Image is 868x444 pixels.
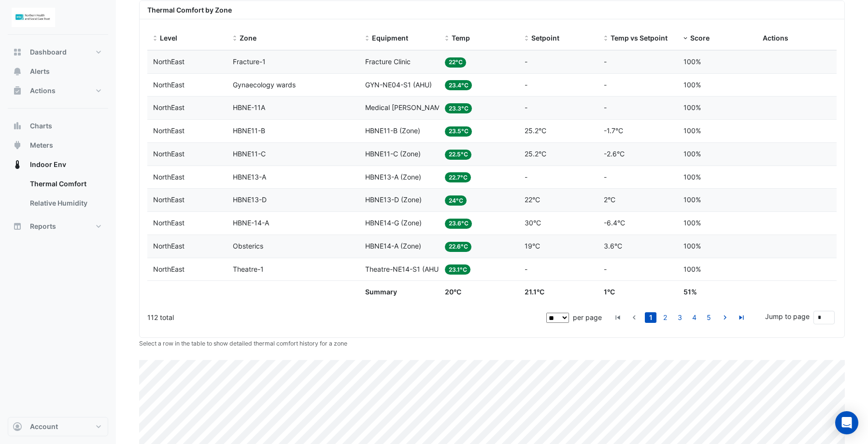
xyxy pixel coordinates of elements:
span: 23.6°C [445,219,472,229]
span: 100% [683,173,701,181]
span: Theatre-1 [233,265,264,273]
span: -1.7°C [604,126,623,135]
div: Open Intercom Messenger [835,411,858,434]
span: 20°C [445,288,461,296]
a: 1 [645,312,656,323]
span: HBNE11-C (Zone) [365,150,421,158]
button: Charts [8,116,108,136]
span: Level [160,34,177,42]
span: HBNE14-A (Zone) [365,242,421,250]
span: HBNE13-A (Zone) [365,173,421,181]
li: page 4 [687,312,701,323]
li: page 5 [701,312,716,323]
span: Meters [30,140,53,150]
button: Indoor Env [8,155,108,174]
span: - [525,265,527,273]
span: per page [573,313,602,321]
span: GYN-NE04-S1 (AHU) [365,81,432,89]
button: Alerts [8,62,108,81]
span: HBNE13-A [233,173,266,181]
span: 22.5°C [445,150,472,160]
button: Reports [8,217,108,236]
app-icon: Actions [13,86,22,96]
span: 100% [683,242,701,250]
button: Account [8,417,108,436]
span: 23.5°C [445,126,472,137]
li: page 3 [672,312,687,323]
span: 100% [683,57,701,66]
div: 112 total [147,305,544,330]
span: NorthEast [153,242,185,250]
span: 100% [683,81,701,89]
span: Obsterics [233,242,263,250]
span: HBNE-14-A [233,219,269,227]
a: 4 [688,312,700,323]
span: - [604,81,607,89]
span: 21.1°C [525,288,544,296]
a: go to previous page [628,312,640,323]
span: 22°C [525,195,540,204]
span: 100% [683,219,701,227]
span: Setpoint [531,34,559,42]
span: - [525,57,527,66]
app-icon: Meters [13,140,22,150]
app-icon: Dashboard [13,47,22,57]
span: Actions [30,86,56,96]
a: 3 [674,312,685,323]
span: 25.2°C [525,126,546,135]
span: Medical Ward [365,103,446,111]
span: HBNE11-B (Zone) [365,126,420,135]
span: HBNE-11A [233,103,265,111]
span: 23.1°C [445,264,471,275]
span: NorthEast [153,265,185,273]
a: go to last page [736,312,747,323]
app-icon: Reports [13,222,22,231]
span: NorthEast [153,150,185,158]
span: 30°C [525,219,541,227]
span: Reports [30,222,56,231]
div: Summary [365,287,433,298]
span: NorthEast [153,81,185,89]
span: 23.3°C [445,103,472,113]
li: page 2 [658,312,672,323]
span: 1°C [604,288,615,296]
span: -6.4°C [604,219,625,227]
span: - [525,173,527,181]
label: Jump to page [765,311,810,321]
button: Meters [8,136,108,155]
li: page 1 [643,312,658,323]
app-icon: Alerts [13,67,22,76]
button: Actions [8,81,108,100]
span: 100% [683,265,701,273]
span: - [604,103,607,111]
span: 2°C [604,195,615,204]
span: Alerts [30,67,50,76]
a: go to first page [612,312,624,323]
span: NorthEast [153,103,185,111]
span: 100% [683,195,701,204]
span: 25.2°C [525,150,546,158]
span: Zone [240,34,256,42]
span: Fracture-1 [233,57,266,66]
a: 2 [659,312,671,323]
span: - [525,103,527,111]
app-icon: Indoor Env [13,160,22,169]
span: Dashboard [30,47,67,57]
span: HBNE11-B [233,126,265,135]
span: 19°C [525,242,540,250]
span: Account [30,422,58,431]
span: HBNE14-G (Zone) [365,219,422,227]
span: Temp [452,34,470,42]
span: NorthEast [153,219,185,227]
span: 100% [683,150,701,158]
img: Company Logo [12,8,55,27]
span: NorthEast [153,126,185,135]
b: Thermal Comfort by Zone [147,6,232,14]
span: - [525,81,527,89]
span: 51% [683,288,697,296]
button: Dashboard [8,42,108,62]
span: -2.6°C [604,150,625,158]
a: go to next page [719,312,731,323]
span: - [604,57,607,66]
span: HBNE13-D (Zone) [365,195,422,204]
